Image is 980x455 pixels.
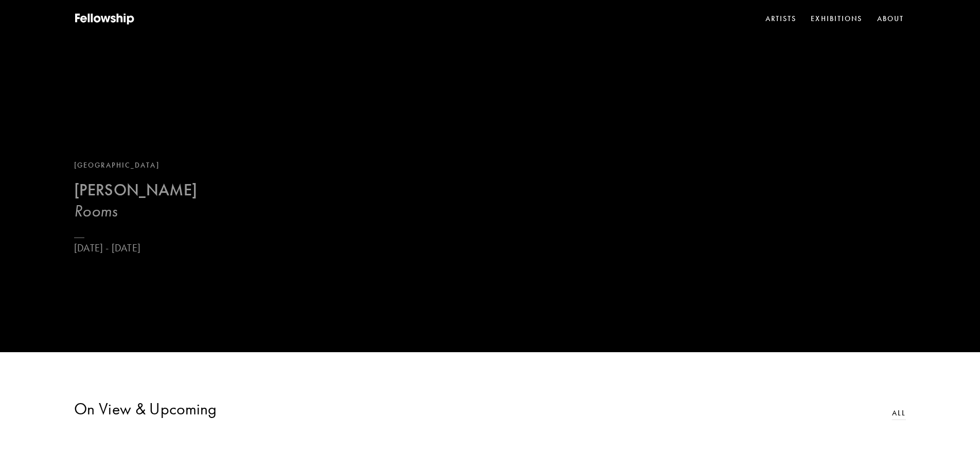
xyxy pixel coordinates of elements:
[74,201,197,221] h3: Rooms
[74,160,197,254] a: [GEOGRAPHIC_DATA][PERSON_NAME]Rooms[DATE] - [DATE]
[74,180,197,200] b: [PERSON_NAME]
[74,398,217,419] h3: On View & Upcoming
[892,408,906,419] a: All
[809,11,864,27] a: Exhibitions
[875,11,906,27] a: About
[74,160,197,171] div: [GEOGRAPHIC_DATA]
[763,11,799,27] a: Artists
[74,242,197,254] p: [DATE] - [DATE]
